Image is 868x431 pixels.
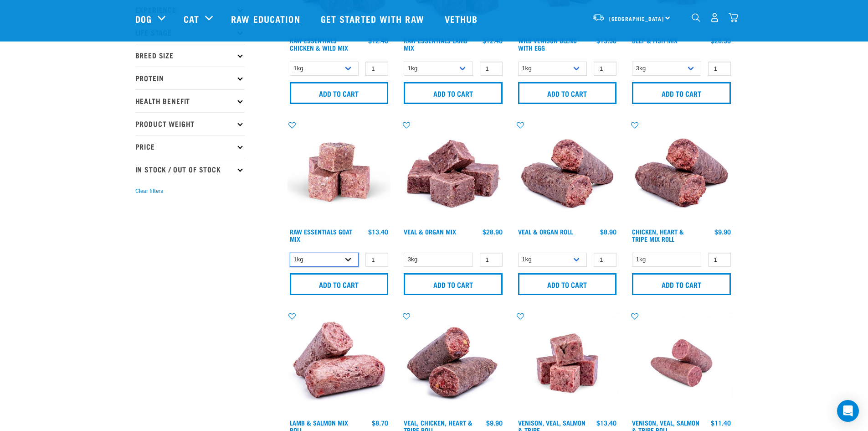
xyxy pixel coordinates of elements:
input: Add to cart [404,82,503,104]
a: Dog [135,12,152,26]
a: Veal & Organ Roll [518,230,573,233]
button: Clear filters [135,187,163,195]
a: Get started with Raw [312,0,436,37]
input: 1 [480,253,503,267]
img: home-icon-1@2x.png [692,13,700,22]
img: 1263 Chicken Organ Roll 02 [401,312,505,415]
img: Chicken Heart Tripe Roll 01 [630,120,733,224]
input: 1 [708,253,731,267]
img: user.png [710,13,719,22]
span: [GEOGRAPHIC_DATA] [609,17,664,20]
div: $8.70 [372,419,388,426]
input: Add to cart [632,273,731,295]
input: Add to cart [290,273,389,295]
div: $9.90 [714,228,731,235]
img: Venison Veal Salmon Tripe 1621 [516,312,619,415]
img: Veal Organ Mix Roll 01 [516,120,619,224]
img: van-moving.png [592,13,605,21]
p: Health Benefit [135,89,245,112]
a: Raw Education [222,0,311,37]
a: Cat [184,12,199,26]
input: 1 [594,253,616,267]
img: 1261 Lamb Salmon Roll 01 [288,312,391,415]
p: In Stock / Out Of Stock [135,158,245,181]
img: Goat M Ix 38448 [288,120,391,224]
a: Raw Essentials Goat Mix [290,230,352,240]
input: Add to cart [632,82,731,104]
div: $13.40 [596,419,616,426]
img: Venison Veal Salmon Tripe 1651 [630,312,733,415]
input: Add to cart [518,82,617,104]
input: 1 [594,62,616,76]
img: 1158 Veal Organ Mix 01 [401,120,505,224]
input: 1 [480,62,503,76]
p: Product Weight [135,112,245,135]
div: $9.90 [486,419,503,426]
p: Breed Size [135,44,245,67]
input: Add to cart [290,82,389,104]
a: Veal & Organ Mix [404,230,456,233]
a: Chicken, Heart & Tripe Mix Roll [632,230,684,240]
p: Protein [135,67,245,89]
img: home-icon@2x.png [729,13,738,22]
input: 1 [708,62,731,76]
input: 1 [365,62,388,76]
div: $13.40 [368,228,388,235]
input: Add to cart [404,273,503,295]
div: $28.90 [483,228,503,235]
p: Price [135,135,245,158]
div: $8.90 [600,228,616,235]
a: Vethub [436,0,489,37]
input: Add to cart [518,273,617,295]
input: 1 [365,253,388,267]
div: $11.40 [711,419,731,426]
div: Open Intercom Messenger [837,400,859,422]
